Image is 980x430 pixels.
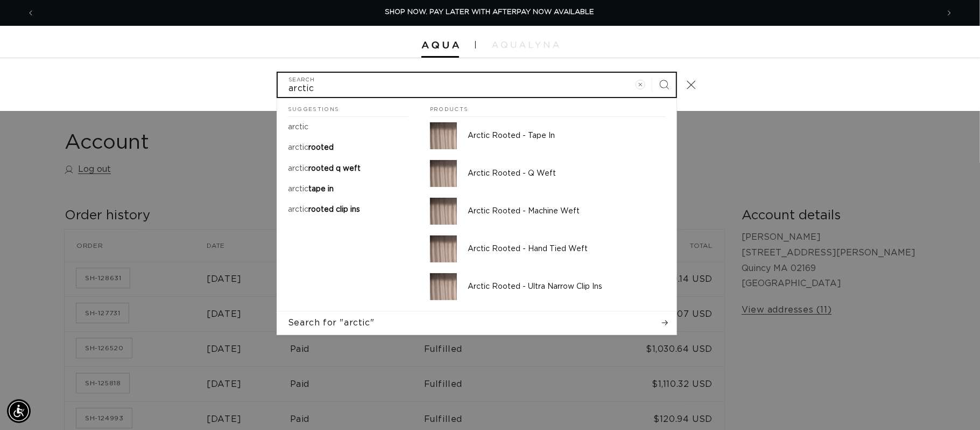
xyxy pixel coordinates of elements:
p: Arctic Rooted - Ultra Narrow Clip Ins [468,282,666,292]
span: rooted clip ins [308,206,360,213]
p: arctic tape in [288,184,334,194]
iframe: Chat Widget [926,378,980,430]
span: tape in [308,185,334,193]
p: Arctic Rooted - Tape In [468,131,666,141]
button: Search [652,73,676,96]
mark: arctic [288,123,308,131]
mark: arctic [288,206,308,213]
p: Arctic Rooted - Machine Weft [468,206,666,216]
button: Close [679,73,703,96]
mark: arctic [288,165,308,172]
p: arctic rooted clip ins [288,205,360,214]
a: Arctic Rooted - Ultra Narrow Clip Ins [419,268,676,306]
a: Arctic Rooted - Q Weft [419,155,676,192]
p: arctic rooted [288,143,334,152]
img: Arctic Rooted - Machine Weft [430,198,457,225]
h2: Products [430,98,666,117]
button: Clear search term [629,73,652,96]
p: arctic [288,122,308,132]
a: Arctic Rooted - Hand Tied Weft [419,230,676,268]
p: Arctic Rooted - Hand Tied Weft [468,244,666,254]
a: arctic rooted q weft [277,158,419,179]
span: rooted q weft [308,165,361,172]
mark: arctic [288,144,308,151]
p: arctic rooted q weft [288,164,361,174]
img: aqualyna.com [492,41,559,48]
h2: Suggestions [288,98,408,117]
div: Accessibility Menu [7,399,31,423]
img: Arctic Rooted - Hand Tied Weft [430,235,457,262]
span: rooted [308,144,334,151]
a: arctic [277,117,419,137]
input: Search [278,73,676,97]
img: Arctic Rooted - Q Weft [430,160,457,187]
button: Next announcement [937,3,961,23]
span: SHOP NOW. PAY LATER WITH AFTERPAY NOW AVAILABLE [385,9,594,16]
a: arctic rooted clip ins [277,199,419,220]
a: arctic tape in [277,179,419,199]
a: Arctic Rooted - Machine Weft [419,192,676,230]
button: Previous announcement [19,3,43,23]
mark: arctic [288,185,308,193]
span: Search for "arctic" [288,317,374,329]
a: Arctic Rooted - Tape In [419,117,676,155]
img: Aqua Hair Extensions [421,41,459,49]
img: Arctic Rooted - Ultra Narrow Clip Ins [430,273,457,300]
a: arctic rooted [277,137,419,158]
img: Arctic Rooted - Tape In [430,122,457,149]
p: Arctic Rooted - Q Weft [468,169,666,178]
